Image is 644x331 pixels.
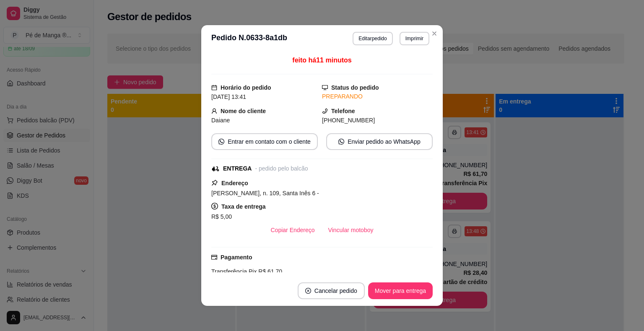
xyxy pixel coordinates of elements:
button: Editarpedido [353,32,392,45]
span: R$ 61,70 [257,268,282,275]
span: Transferência Pix [211,268,257,275]
button: close-circleCancelar pedido [298,282,365,299]
strong: Pagamento [221,254,252,261]
span: [DATE] 13:41 [211,93,246,100]
strong: Endereço [221,180,248,186]
span: phone [322,108,328,114]
h3: Pedido N. 0633-8a1db [211,32,287,45]
button: Copiar Endereço [264,222,322,238]
button: Imprimir [400,32,429,45]
strong: Taxa de entrega [221,203,266,210]
button: whats-appEnviar pedido ao WhatsApp [326,133,433,150]
button: Close [428,27,441,40]
span: desktop [322,85,328,91]
strong: Nome do cliente [221,108,266,114]
button: Mover para entrega [368,282,433,299]
span: [PHONE_NUMBER] [322,117,375,124]
span: Daiane [211,117,230,124]
div: - pedido pelo balcão [255,164,308,173]
button: whats-appEntrar em contato com o cliente [211,133,318,150]
span: close-circle [305,288,311,294]
span: calendar [211,85,217,91]
div: PREPARANDO [322,92,433,101]
span: [PERSON_NAME], n. 109, Santa Inês 6 - [211,190,319,197]
span: whats-app [338,139,344,145]
span: R$ 5,00 [211,213,232,220]
strong: Telefone [331,108,355,114]
strong: Status do pedido [331,84,379,91]
div: ENTREGA [223,164,252,173]
span: dollar [211,203,218,209]
span: credit-card [211,254,217,260]
span: whats-app [218,139,224,145]
strong: Horário do pedido [221,84,271,91]
span: pushpin [211,179,218,186]
span: feito há 11 minutos [292,57,351,64]
span: user [211,108,217,114]
button: Vincular motoboy [322,222,380,238]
